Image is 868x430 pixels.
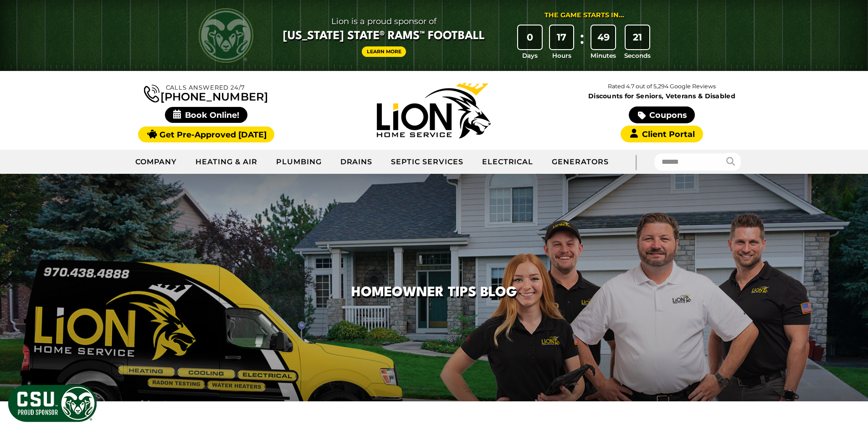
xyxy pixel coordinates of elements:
span: Hours [552,51,571,60]
span: [US_STATE] State® Rams™ Football [283,29,485,44]
div: 0 [518,25,542,49]
div: : [577,25,586,61]
span: Seconds [624,51,651,60]
p: Rated 4.7 out of 5,294 Google Reviews [548,81,776,91]
img: CSU Rams logo [199,8,253,63]
img: Lion Home Service [377,83,491,138]
a: Company [126,151,187,173]
a: Get Pre-Approved [DATE] [138,126,274,142]
span: Days [522,51,538,60]
a: Electrical [473,151,543,173]
img: CSU Sponsor Badge [7,384,98,423]
a: Septic Services [382,151,473,173]
a: Plumbing [267,151,331,173]
div: | [618,150,654,174]
div: 21 [626,25,649,49]
span: Minutes [591,51,616,60]
span: Book Online! [165,107,247,123]
div: 17 [550,25,574,49]
span: Lion is a proud sponsor of [283,14,485,29]
a: Drains [331,151,382,173]
div: The Game Starts in... [544,10,624,20]
div: 49 [591,25,615,49]
span: Discounts for Seniors, Veterans & Disabled [550,93,774,99]
a: Heating & Air [186,151,267,173]
a: Generators [543,151,618,173]
a: Coupons [629,106,694,123]
a: Learn More [362,46,406,57]
a: [PHONE_NUMBER] [144,83,268,102]
a: Client Portal [621,126,703,142]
